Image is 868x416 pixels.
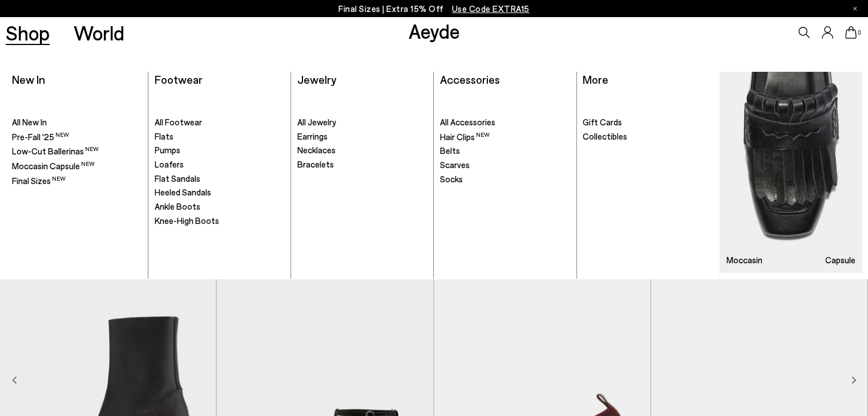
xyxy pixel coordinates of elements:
[583,117,622,127] span: Gift Cards
[155,187,211,197] span: Heeled Sandals
[155,131,173,141] span: Flats
[155,145,180,155] span: Pumps
[297,117,427,128] a: All Jewelry
[155,201,285,213] a: Ankle Boots
[155,187,285,198] a: Heeled Sandals
[583,131,713,142] a: Collectibles
[155,159,285,170] a: Loafers
[583,131,627,141] span: Collectibles
[12,161,95,171] span: Moccasin Capsule
[155,131,285,142] a: Flats
[12,146,99,156] span: Low-Cut Ballerinas
[440,72,500,86] a: Accessories
[440,117,570,128] a: All Accessories
[74,23,124,43] a: World
[440,117,495,127] span: All Accessories
[155,117,285,128] a: All Footwear
[155,201,200,211] span: Ankle Boots
[583,72,608,86] a: More
[12,72,45,86] a: New In
[12,132,69,142] span: Pre-Fall '25
[12,117,47,127] span: All New In
[155,173,285,185] a: Flat Sandals
[12,176,66,186] span: Final Sizes
[155,117,202,127] span: All Footwear
[440,174,463,184] span: Socks
[409,19,460,43] a: Aeyde
[297,159,427,170] a: Bracelets
[155,145,285,156] a: Pumps
[297,131,427,142] a: Earrings
[12,145,142,157] a: Low-Cut Ballerinas
[720,72,862,272] a: Moccasin Capsule
[12,175,142,187] a: Final Sizes
[440,160,570,171] a: Scarves
[155,173,200,183] span: Flat Sandals
[297,72,336,86] a: Jewelry
[825,256,855,264] h3: Capsule
[720,72,862,272] img: Mobile_e6eede4d-78b8-4bd1-ae2a-4197e375e133_900x.jpg
[6,23,50,43] a: Shop
[583,117,713,128] a: Gift Cards
[297,131,328,141] span: Earrings
[851,374,856,388] div: Next slide
[857,30,862,36] span: 0
[440,131,570,143] a: Hair Clips
[440,145,570,157] a: Belts
[297,145,427,156] a: Necklaces
[440,160,470,170] span: Scarves
[297,117,336,127] span: All Jewelry
[726,256,762,264] h3: Moccasin
[297,145,336,155] span: Necklaces
[12,131,142,143] a: Pre-Fall '25
[12,160,142,172] a: Moccasin Capsule
[12,374,17,388] div: Previous slide
[440,145,460,156] span: Belts
[155,72,203,86] a: Footwear
[440,132,490,142] span: Hair Clips
[155,215,285,227] a: Knee-High Boots
[297,159,334,169] span: Bracelets
[12,117,142,128] a: All New In
[452,3,530,14] span: Navigate to /collections/ss25-final-sizes
[155,159,184,169] span: Loafers
[155,215,219,226] span: Knee-High Boots
[440,174,570,185] a: Socks
[845,26,857,39] a: 0
[338,2,530,16] p: Final Sizes | Extra 15% Off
